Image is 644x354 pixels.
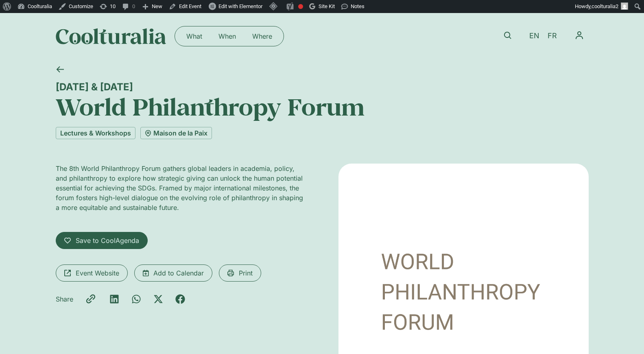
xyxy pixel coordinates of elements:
button: Menu Toggle [570,26,589,45]
a: What [178,30,210,43]
span: coolturalia2 [592,3,618,9]
div: Share on linkedin [109,294,119,304]
div: Share on x-twitter [153,294,163,304]
div: Share on facebook [175,294,185,304]
span: Add to Calendar [153,268,204,278]
a: Where [244,30,280,43]
a: EN [525,30,544,42]
div: Share on whatsapp [131,294,141,304]
a: Print [219,264,261,282]
div: [DATE] & [DATE] [56,81,589,93]
h1: World Philanthropy Forum [56,93,589,120]
a: FR [544,30,561,42]
a: Maison de la Paix [140,127,212,139]
span: FR [548,32,557,40]
span: Save to CoolAgenda [76,236,139,245]
span: Edit with Elementor [218,3,262,9]
a: When [210,30,244,43]
span: Print [239,268,253,278]
a: Event Website [56,264,128,282]
div: Focus keyphrase not set [298,4,303,9]
a: Add to Calendar [134,264,212,282]
span: EN [529,32,539,40]
nav: Menu [178,30,280,43]
span: Site Kit [319,3,335,9]
p: The 8th World Philanthropy Forum gathers global leaders in academia, policy, and philanthropy to ... [56,164,306,212]
span: Event Website [76,268,119,278]
nav: Menu [570,26,589,45]
a: Save to CoolAgenda [56,232,148,249]
p: Share [56,294,73,304]
a: Lectures & Workshops [56,127,135,139]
